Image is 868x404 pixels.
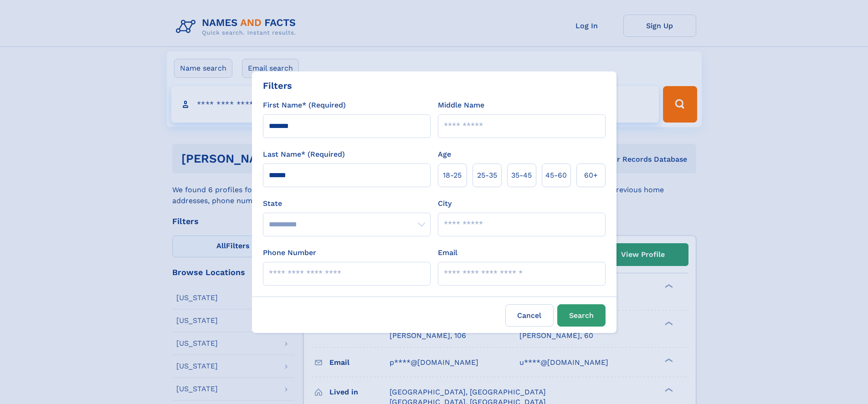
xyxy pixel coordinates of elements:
[438,198,452,209] label: City
[438,247,457,258] label: Email
[545,170,567,181] span: 45‑60
[263,149,345,160] label: Last Name* (Required)
[584,170,598,181] span: 60+
[263,100,346,111] label: First Name* (Required)
[477,170,497,181] span: 25‑35
[557,304,606,327] button: Search
[263,198,431,209] label: State
[511,170,532,181] span: 35‑45
[505,304,554,327] label: Cancel
[263,247,316,258] label: Phone Number
[443,170,462,181] span: 18‑25
[438,149,451,160] label: Age
[438,100,484,111] label: Middle Name
[263,79,292,92] div: Filters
